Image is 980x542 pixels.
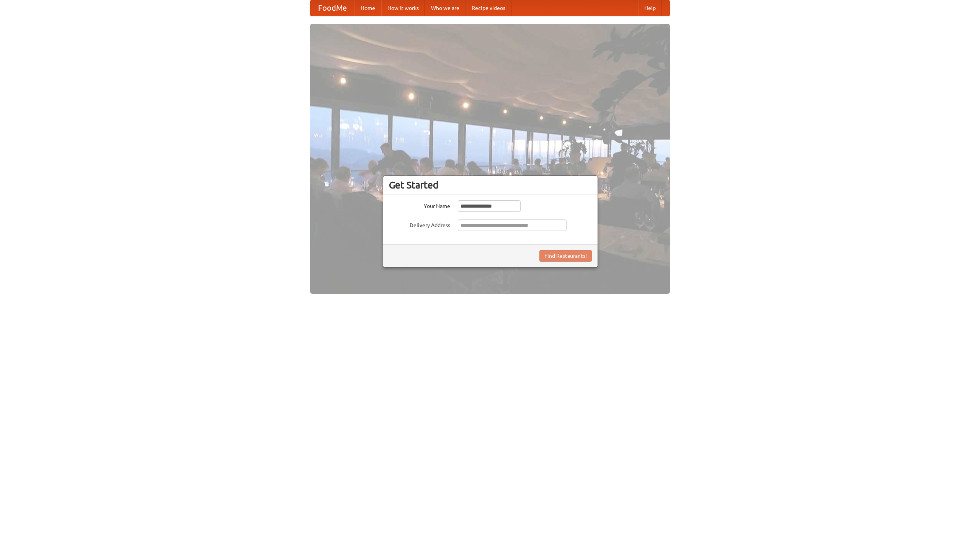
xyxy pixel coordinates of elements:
a: Recipe videos [465,0,511,16]
label: Delivery Address [389,219,450,229]
a: Help [638,0,662,16]
a: Home [354,0,381,16]
h3: Get Started [389,179,592,191]
label: Your Name [389,200,450,210]
button: Find Restaurants! [539,250,592,262]
a: How it works [381,0,425,16]
a: FoodMe [310,0,354,16]
a: Who we are [425,0,465,16]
